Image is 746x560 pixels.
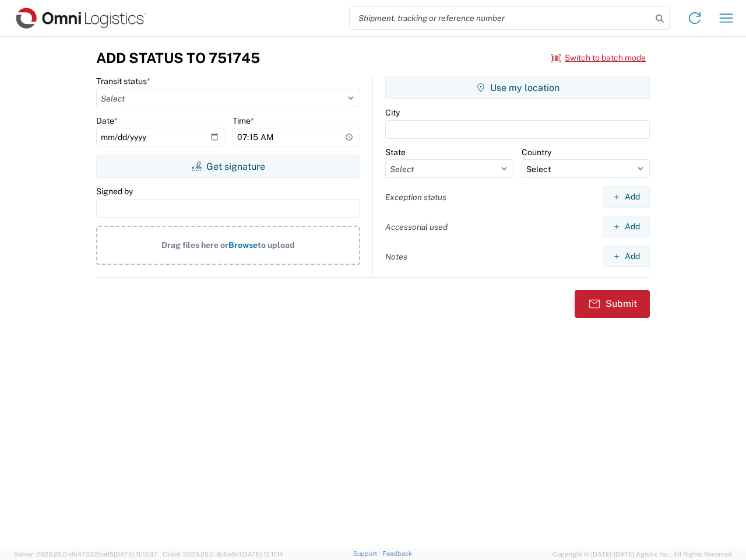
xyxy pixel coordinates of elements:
[163,551,283,558] span: Client: 2025.20.0-8c6e0cf
[241,551,283,558] span: [DATE] 12:11:14
[96,50,260,66] h3: Add Status to 751745
[551,48,646,68] button: Switch to batch mode
[14,551,157,558] span: Server: 2025.20.0-db47332bad5
[353,550,382,557] a: Support
[575,290,650,318] button: Submit
[233,116,254,126] label: Time
[385,76,650,99] button: Use my location
[258,240,295,250] span: to upload
[603,246,650,267] button: Add
[96,155,360,178] button: Get signature
[350,7,652,29] input: Shipment, tracking or reference number
[96,116,118,126] label: Date
[385,147,406,157] label: State
[96,186,133,197] label: Signed by
[385,192,446,202] label: Exception status
[114,551,157,558] span: [DATE] 11:13:37
[603,186,650,208] button: Add
[553,549,732,559] span: Copyright © [DATE]-[DATE] Agistix Inc., All Rights Reserved
[385,107,400,118] label: City
[382,550,412,557] a: Feedback
[96,76,150,86] label: Transit status
[522,147,551,157] label: Country
[385,251,407,262] label: Notes
[161,240,228,250] span: Drag files here or
[603,216,650,237] button: Add
[385,222,448,232] label: Accessorial used
[228,240,258,250] span: Browse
